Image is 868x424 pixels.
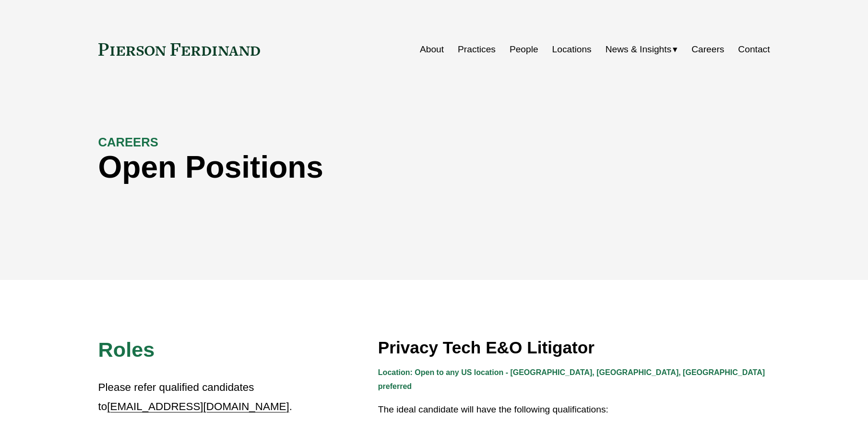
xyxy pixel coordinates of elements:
span: Roles [98,338,155,361]
a: Practices [458,40,496,59]
a: About [420,40,444,59]
h3: Privacy Tech E&O Litigator [378,337,770,358]
h1: Open Positions [98,150,602,185]
p: The ideal candidate will have the following qualifications: [378,401,770,418]
strong: Location: Open to any US location - [GEOGRAPHIC_DATA], [GEOGRAPHIC_DATA], [GEOGRAPHIC_DATA] prefe... [378,368,767,390]
p: Please refer qualified candidates to . [98,378,294,417]
a: folder dropdown [606,40,678,59]
a: [EMAIL_ADDRESS][DOMAIN_NAME] [107,400,289,412]
a: Contact [738,40,770,59]
span: News & Insights [606,41,672,58]
strong: CAREERS [98,135,158,149]
a: People [510,40,538,59]
a: Locations [552,40,592,59]
a: Careers [691,40,724,59]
